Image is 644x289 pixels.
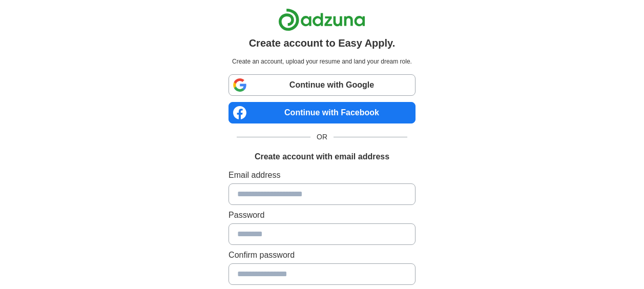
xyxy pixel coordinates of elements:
[228,249,416,261] label: Confirm password
[278,8,365,31] img: Adzuna logo
[228,209,416,221] label: Password
[310,132,334,142] span: OR
[231,57,413,66] p: Create an account, upload your resume and land your dream role.
[255,151,389,163] h1: Create account with email address
[228,102,416,123] a: Continue with Facebook
[249,35,396,51] h1: Create account to Easy Apply.
[228,74,416,96] a: Continue with Google
[228,169,416,181] label: Email address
